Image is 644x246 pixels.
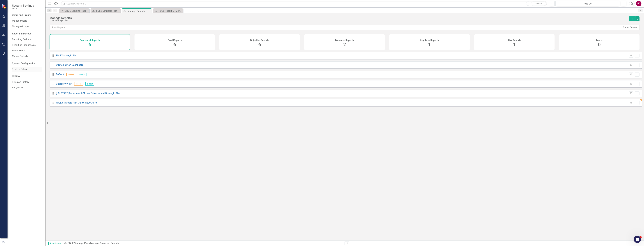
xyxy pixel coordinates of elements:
span: Search [535,2,542,5]
div: Manage Reports [127,9,151,13]
a: FDLE Strategic Plan [91,9,120,13]
a: Reporting Frequencies [12,43,42,47]
span: Hidden [66,73,75,76]
a: Manage Users [12,19,42,23]
span: 1 [513,42,516,47]
a: Default [56,73,64,76]
div: Users and Groups [12,13,42,17]
button: Aug-25 [555,1,620,6]
a: Fiscal Years [12,49,42,52]
button: Search [531,1,546,6]
span: 6 [258,42,261,47]
span: 6 [88,42,91,47]
div: Aug-25 [556,2,619,6]
a: FDLE Strategic Plan [56,54,77,57]
span: Administrator [48,242,62,245]
a: [US_STATE] Department Of Law Enforcement Strategic Plan [56,92,120,95]
a: FDLE Strategic Plan Quick View Charts [56,101,97,104]
h4: Objective Reports [250,39,269,42]
div: » Manage Scorecard Reports [64,242,342,245]
a: System Setup [12,68,42,71]
a: Revision History [12,80,42,84]
span: Hidden [74,82,83,86]
span: System Settings [12,4,34,7]
a: JROC Landing Page [60,9,89,13]
button: ED [636,1,641,6]
span: Default [78,73,86,76]
span: 0 [598,42,601,47]
input: Search ClearPoint... [61,1,547,6]
a: Recycle Bin [12,86,42,89]
div: System Configuration [12,62,42,65]
input: Filter Reports... [50,25,616,30]
div: Manage Reports [50,16,626,20]
a: Category View [56,82,72,85]
a: Reporting Periods [12,38,42,41]
h4: Goal Reports [168,39,182,42]
div: FDLE Report Q1 24/25 - Obj. 1.1 [159,9,182,13]
div: FDLE Strategic Plan [96,9,120,13]
small: FDLE [12,7,34,10]
div: Reporting Periods [12,32,42,36]
iframe: Intercom live chat [634,236,641,243]
a: Manage Groups [12,25,42,28]
div: JROC Landing Page [65,9,89,13]
div: Utilities [12,75,42,78]
div: Show Deleted [623,26,638,29]
span: 6 [173,42,176,47]
h4: Maps [596,39,602,42]
span: 2 [343,42,346,47]
a: FDLE Report Q1 24/25 - Obj. 1.1 [154,9,182,13]
a: Strategic Plan Dashboard [56,64,83,66]
h4: Scorecard Reports [80,39,100,42]
span: 1 [428,42,431,47]
h4: Risk Reports [508,39,521,42]
span: 2 [640,236,642,238]
a: FDLE Strategic Plan [68,242,89,245]
h4: Key Task Reports [420,39,439,42]
div: FDLE Strategic Plan [50,20,626,22]
h4: Measure Reports [335,39,354,42]
img: ClearPoint Strategy [2,3,7,9]
a: Master Periods [12,55,42,58]
span: Default [85,82,94,86]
